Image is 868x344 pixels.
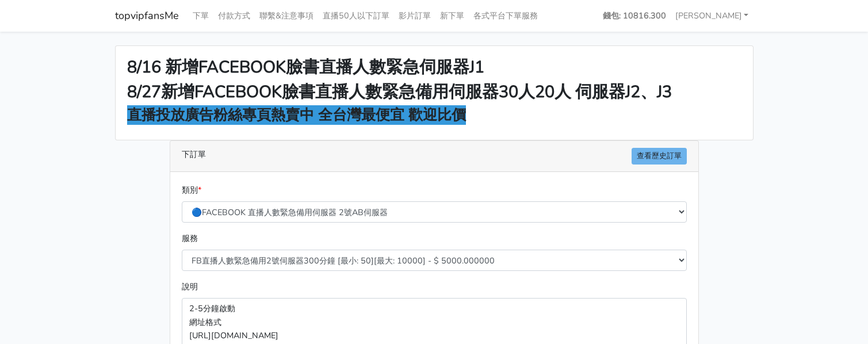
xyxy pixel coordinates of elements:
a: 付款方式 [213,5,255,27]
a: topvipfansMe [115,5,179,27]
strong: 8/16 新增FACEBOOK臉書直播人數緊急伺服器J1 [127,56,484,78]
strong: 錢包: 10816.300 [603,10,666,21]
a: 下單 [188,5,213,27]
a: 錢包: 10816.300 [598,5,671,27]
strong: 直播投放廣告粉絲專頁熱賣中 全台灣最便宜 歡迎比價 [127,105,466,125]
label: 說明 [182,280,198,293]
a: 各式平台下單服務 [469,5,542,27]
a: 影片訂單 [394,5,435,27]
strong: 8/27新增FACEBOOK臉書直播人數緊急備用伺服器30人20人 伺服器J2、J3 [127,81,672,103]
div: 下訂單 [170,141,698,172]
a: [PERSON_NAME] [671,5,754,27]
label: 類別 [182,184,201,197]
a: 聯繫&注意事項 [255,5,318,27]
a: 直播50人以下訂單 [318,5,394,27]
a: 新下單 [435,5,469,27]
label: 服務 [182,232,198,245]
a: 查看歷史訂單 [632,148,687,165]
